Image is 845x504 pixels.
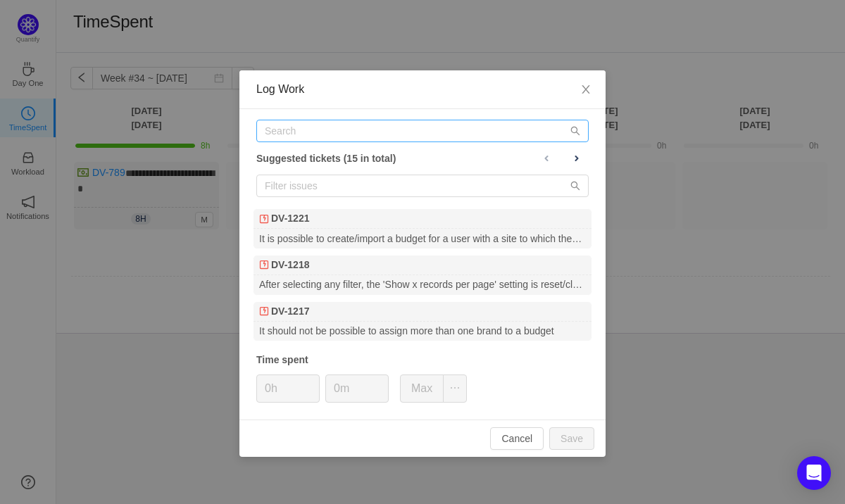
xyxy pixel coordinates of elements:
[570,126,580,136] i: icon: search
[259,214,269,224] img: Defect
[797,456,831,490] div: Open Intercom Messenger
[570,181,580,191] i: icon: search
[254,275,591,294] div: After selecting any filter, the 'Show x records per page' setting is reset/cleared
[259,260,269,270] img: Defect
[443,374,467,403] button: icon: ellipsis
[256,120,589,142] input: Search
[256,353,589,367] div: Time spent
[400,374,444,403] button: Max
[271,258,309,272] b: DV-1218
[549,427,594,450] button: Save
[256,82,589,97] div: Log Work
[490,427,544,450] button: Cancel
[259,306,269,316] img: Defect
[271,211,309,226] b: DV-1221
[271,304,309,319] b: DV-1217
[254,322,591,341] div: It should not be possible to assign more than one brand to a budget
[566,70,606,110] button: Close
[254,229,591,248] div: It is possible to create/import a budget for a user with a site to which they do not belong
[580,84,591,95] i: icon: close
[256,175,589,197] input: Filter issues
[256,149,589,168] div: Suggested tickets (15 in total)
